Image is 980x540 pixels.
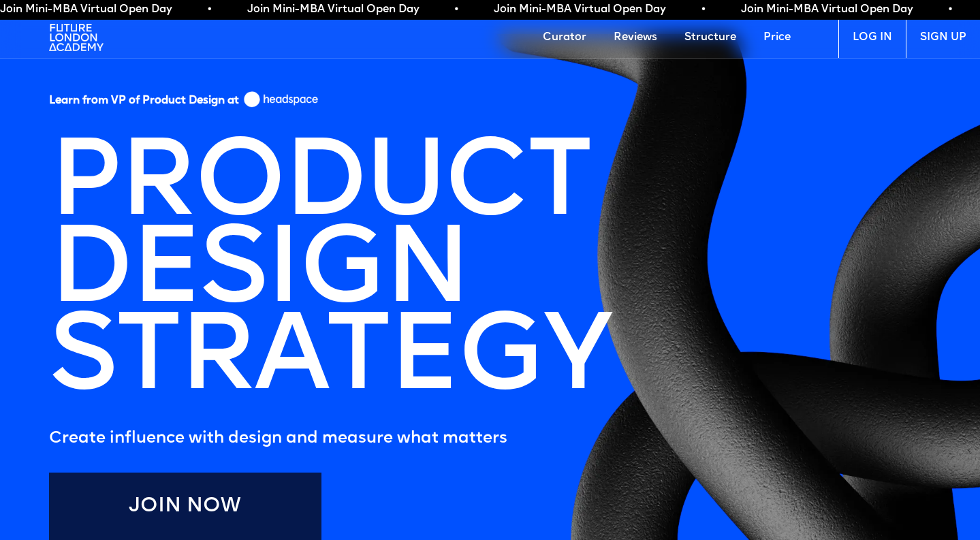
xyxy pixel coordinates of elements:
h5: Learn from VP of Product Design at [49,94,239,112]
a: SIGN UP [906,17,980,58]
a: Structure [671,17,750,58]
a: LOG IN [838,17,906,58]
span: • [202,3,206,16]
span: • [943,3,947,16]
a: Reviews [600,17,671,58]
span: • [695,3,699,16]
h1: PRODUCT DESIGN STRATEGY [35,129,624,418]
h5: Create influence with design and measure what matters [49,425,624,452]
a: Price [750,17,804,58]
span: • [449,3,453,16]
a: Curator [529,17,600,58]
